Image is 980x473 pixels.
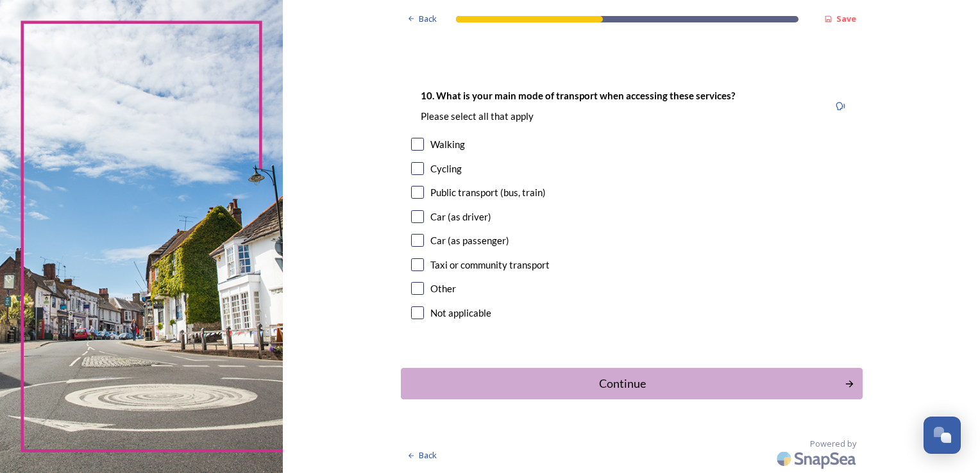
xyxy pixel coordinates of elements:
span: Back [419,13,437,25]
div: Taxi or community transport [430,258,550,272]
div: Cycling [430,162,462,176]
strong: 10. What is your main mode of transport when accessing these services? [421,90,735,101]
span: Powered by [810,438,856,450]
div: Other [430,281,456,296]
p: Please select all that apply [421,110,735,123]
strong: Save [836,13,856,24]
div: Public transport (bus, train) [430,185,546,200]
div: Car (as passenger) [430,233,509,248]
div: Not applicable [430,306,491,320]
button: Open Chat [924,417,961,454]
span: Back [419,449,437,461]
div: Walking [430,137,465,152]
div: Car (as driver) [430,210,491,224]
button: Continue [401,368,863,399]
div: Continue [408,375,838,392]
